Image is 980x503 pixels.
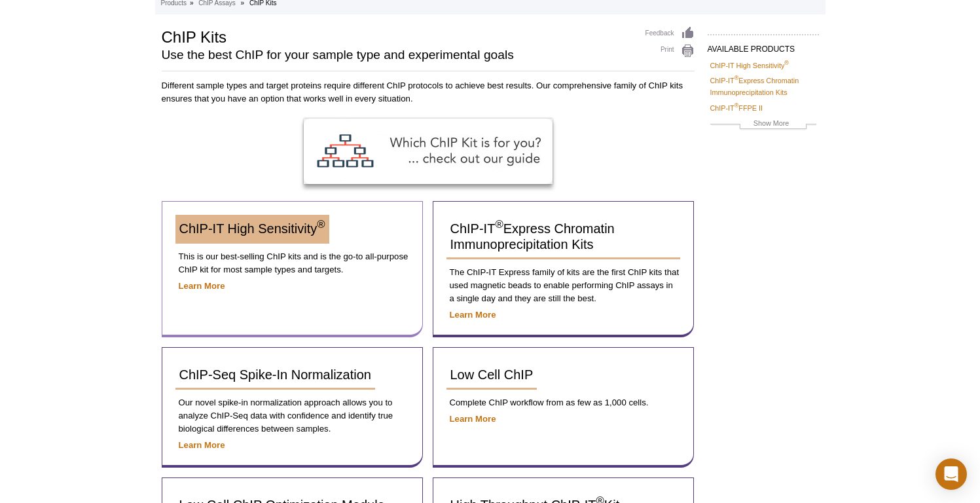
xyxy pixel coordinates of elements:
[446,361,537,390] a: Low Cell ChIP
[784,60,789,66] sup: ®
[179,281,225,291] a: Learn More
[450,221,615,251] span: ChIP-IT Express Chromatin Immunoprecipitation Kits
[708,34,819,58] h2: AVAILABLE PRODUCTS
[446,396,680,409] p: Complete ChIP workflow from as few as 1,000 cells.
[645,26,695,41] a: Feedback
[304,119,553,184] img: ChIP Kit Selection Guide
[175,215,329,244] a: ChIP-IT High Sensitivity®
[446,215,680,259] a: ChIP-IT®Express Chromatin Immunoprecipitation Kits
[162,26,632,46] h1: ChIP Kits
[710,75,816,98] a: ChIP-IT®Express Chromatin Immunoprecipitation Kits
[317,219,325,231] sup: ®
[162,79,695,105] p: Different sample types and target proteins require different ChIP protocols to achieve best resul...
[175,396,409,436] p: Our novel spike-in normalization approach allows you to analyze ChIP-Seq data with confidence and...
[179,440,225,450] a: Learn More
[179,367,371,382] span: ChIP-Seq Spike-In Normalization
[175,361,375,390] a: ChIP-Seq Spike-In Normalization
[179,221,325,236] span: ChIP-IT High Sensitivity
[495,219,503,231] sup: ®
[935,458,967,490] div: Open Intercom Messenger
[710,102,763,114] a: ChIP-IT®FFPE II
[710,60,789,71] a: ChIP-IT High Sensitivity®
[450,367,534,382] span: Low Cell ChIP
[450,414,496,424] a: Learn More
[446,266,680,305] p: The ChIP-IT Express family of kits are the first ChIP kits that used magnetic beads to enable per...
[710,117,816,132] a: Show More
[645,44,695,58] a: Print
[735,75,739,82] sup: ®
[162,49,632,61] h2: Use the best ChIP for your sample type and experimental goals
[735,102,739,109] sup: ®
[175,250,409,276] p: This is our best-selling ChIP kits and is the go-to all-purpose ChIP kit for most sample types an...
[450,310,496,320] a: Learn More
